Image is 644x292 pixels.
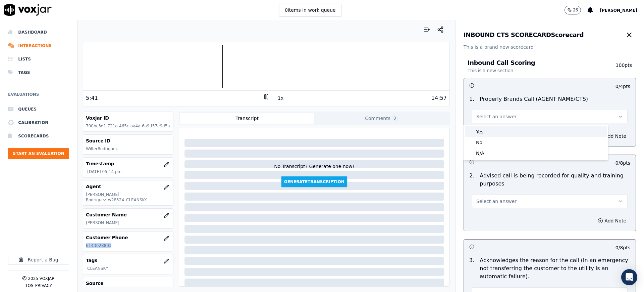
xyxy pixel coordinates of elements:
button: Comments [314,113,448,124]
div: N/A [465,148,607,159]
span: Select an answer [476,198,517,205]
h3: Voxjar ID [86,115,170,121]
h3: Source [86,280,170,287]
button: TOS [25,283,33,288]
span: [PERSON_NAME] [600,8,637,13]
h3: Customer Phone [86,234,170,241]
p: 2 . [467,172,477,188]
p: [DATE] 05:14 pm [87,169,170,174]
p: 0 / 8 pts [615,160,630,166]
p: 2025 Voxjar [28,276,54,281]
a: Scorecards [8,129,69,143]
p: 6143028803 [86,243,170,248]
button: GenerateTranscription [281,176,347,187]
div: Yes [465,126,607,137]
p: CLEANSKY [87,266,170,271]
p: 100 pts [604,62,632,74]
p: This is a new section [468,67,513,74]
button: 1x [276,93,285,103]
a: Tags [8,66,69,79]
p: WilferRodriguez [86,146,170,152]
h6: Evaluations [8,90,69,102]
p: This is a brand new scorecard [464,44,636,50]
div: 5:41 [86,94,98,102]
div: Open Intercom Messenger [621,269,637,285]
h3: Customer Name [86,211,170,218]
button: 26 [565,6,581,14]
a: Calibration [8,116,69,129]
p: Advised call is being recorded for quality and training purposes [480,172,630,188]
img: voxjar logo [4,4,52,16]
p: Acknowledges the reason for the call (In an emergency not transferring the customer to the utilit... [480,256,630,281]
p: 0 / 4 pts [615,83,630,90]
p: [PERSON_NAME] [86,220,170,225]
div: 14:57 [431,94,447,102]
p: Properly Brands Call (AGENT NAME/CTS) [480,95,588,103]
a: Lists [8,52,69,66]
button: 26 [565,6,588,14]
button: 0items in work queue [279,4,341,16]
h3: Source ID [86,137,170,144]
div: No Transcript? Generate one now! [274,163,354,176]
button: Add Note [594,131,630,141]
button: Privacy [35,283,52,288]
a: Interactions [8,39,69,52]
p: 700bc3d1-721a-465c-aa4a-6a9ff57e9d5a [86,123,170,129]
h3: Inbound Call Scoring [468,60,604,74]
h3: Agent [86,183,170,190]
button: Report a Bug [8,255,69,265]
h3: Tags [86,257,170,264]
button: Transcript [180,113,314,124]
p: 26 [573,7,578,13]
h3: INBOUND CTS SCORECARD Scorecard [464,32,584,38]
button: Add Note [594,216,630,225]
span: Select an answer [476,113,517,120]
a: Dashboard [8,26,69,39]
a: Queues [8,102,69,116]
button: Start an Evaluation [8,148,69,159]
span: 0 [392,115,398,121]
div: No [465,137,607,148]
h3: Timestamp [86,160,170,167]
p: 1 . [467,95,477,103]
p: [PERSON_NAME] Rodriguez_w28524_CLEANSKY [86,192,170,203]
button: [PERSON_NAME] [600,6,644,14]
p: 0 / 8 pts [615,244,630,251]
p: 3 . [467,256,477,281]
